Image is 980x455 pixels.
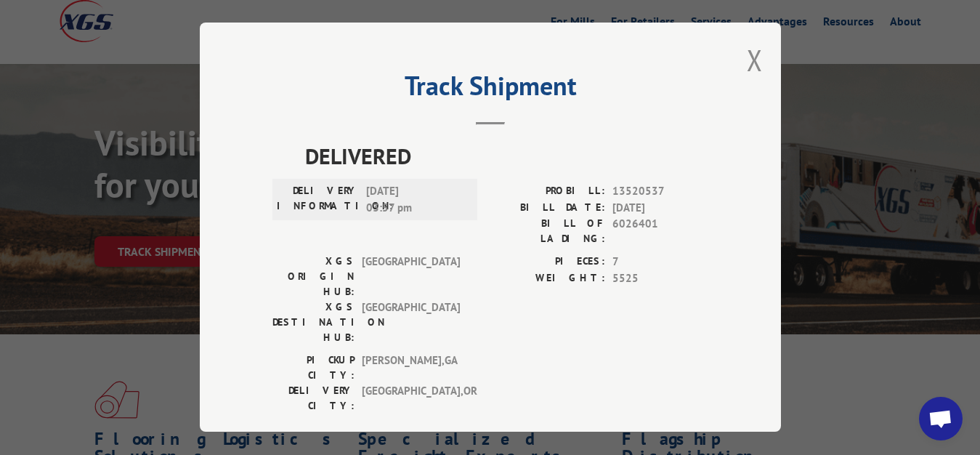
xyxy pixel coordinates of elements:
span: [PERSON_NAME] , GA [362,353,460,383]
span: [GEOGRAPHIC_DATA] [362,299,460,345]
label: BILL DATE: [490,200,605,217]
label: DELIVERY INFORMATION: [277,183,359,216]
label: XGS DESTINATION HUB: [272,299,355,345]
div: Open chat [919,397,963,440]
span: [DATE] 03:57 pm [366,183,464,216]
span: 13520537 [612,183,708,200]
label: XGS ORIGIN HUB: [272,254,355,299]
h2: Track Shipment [272,76,708,103]
span: 5525 [612,270,708,287]
span: [DATE] [612,200,708,217]
label: PROBILL: [490,183,605,200]
span: [GEOGRAPHIC_DATA] [362,254,460,299]
span: 7 [612,254,708,270]
label: WEIGHT: [490,270,605,287]
label: DELIVERY CITY: [272,383,355,414]
label: PICKUP CITY: [272,353,355,383]
label: PIECES: [490,254,605,270]
button: Close modal [747,41,763,79]
label: BILL OF LADING: [490,216,605,246]
span: [GEOGRAPHIC_DATA] , OR [362,383,460,414]
span: 6026401 [612,216,708,246]
span: DELIVERED [305,140,708,172]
